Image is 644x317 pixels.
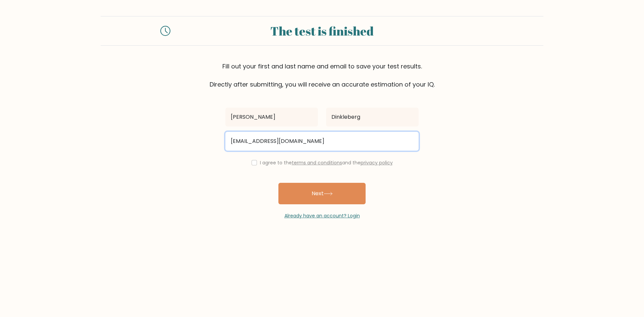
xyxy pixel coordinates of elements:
[326,108,419,126] input: Last name
[284,212,360,219] a: Already have an account? Login
[278,183,366,204] button: Next
[225,132,419,151] input: Email
[292,159,342,166] a: terms and conditions
[101,62,543,89] div: Fill out your first and last name and email to save your test results. Directly after submitting,...
[361,159,393,166] a: privacy policy
[260,159,393,166] label: I agree to the and the
[225,108,318,126] input: First name
[178,22,466,40] div: The test is finished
